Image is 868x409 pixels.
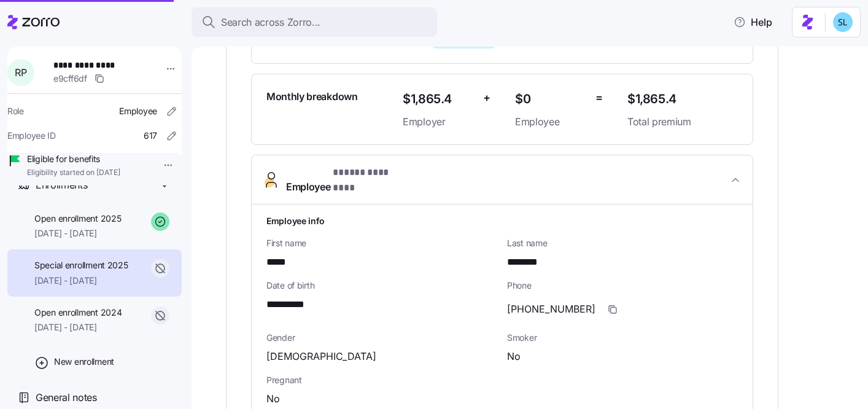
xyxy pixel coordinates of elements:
button: Help [724,10,782,34]
span: Eligible for benefits [27,153,120,165]
span: Open enrollment 2025 [34,212,121,225]
span: Special enrollment 2025 [34,259,128,271]
span: General notes [36,390,97,405]
span: No [266,391,280,407]
span: Eligibility started on [DATE] [27,168,120,178]
span: Open enrollment 2024 [34,306,122,319]
span: New enrollment [54,356,114,368]
span: Employee [119,105,157,117]
span: 617 [144,130,157,142]
img: 7c620d928e46699fcfb78cede4daf1d1 [833,12,853,32]
span: Pregnant [266,374,738,386]
span: [DATE] - [DATE] [34,275,128,287]
span: R P [15,68,26,77]
span: [DEMOGRAPHIC_DATA] [266,349,376,364]
span: Role [7,105,24,117]
span: e9cff6df [53,72,87,85]
span: Help [734,15,772,29]
span: No [507,349,521,364]
span: Employee ID [7,130,56,142]
span: [DATE] - [DATE] [34,321,122,333]
span: [DATE] - [DATE] [34,227,121,240]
